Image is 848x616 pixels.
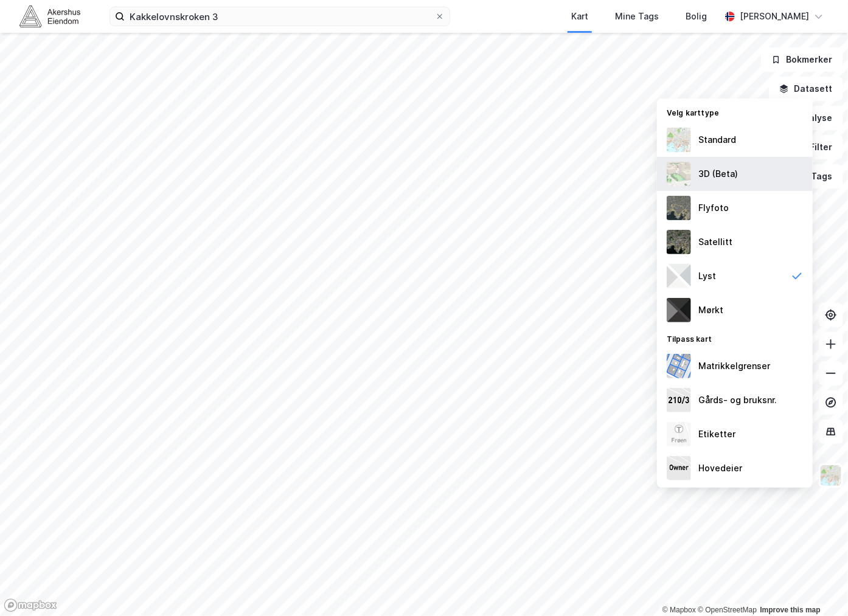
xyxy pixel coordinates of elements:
img: nCdM7BzjoCAAAAAElFTkSuQmCC [667,298,691,322]
div: Velg karttype [657,101,813,123]
a: Improve this map [760,606,821,614]
img: luj3wr1y2y3+OchiMxRmMxRlscgabnMEmZ7DJGWxyBpucwSZnsMkZbHIGm5zBJmewyRlscgabnMEmZ7DJGWxyBpucwSZnsMkZ... [667,264,691,288]
div: Etiketter [698,427,735,441]
img: Z [667,196,691,220]
div: Tilpass kart [657,327,813,349]
a: Mapbox homepage [4,598,57,612]
img: majorOwner.b5e170eddb5c04bfeeff.jpeg [667,456,691,480]
div: Standard [698,133,736,147]
input: Søk på adresse, matrikkel, gårdeiere, leietakere eller personer [125,7,435,26]
img: Z [667,128,691,152]
img: Z [667,422,691,446]
div: 3D (Beta) [698,167,738,181]
a: Mapbox [662,606,696,614]
div: Satellitt [698,235,732,249]
div: Hovedeier [698,461,742,476]
img: 9k= [667,230,691,254]
div: Kontrollprogram for chat [787,558,848,616]
div: Flyfoto [698,201,729,215]
img: Z [819,464,843,487]
img: cadastreKeys.547ab17ec502f5a4ef2b.jpeg [667,388,691,412]
div: Bolig [686,9,707,24]
button: Bokmerker [761,47,843,72]
div: Lyst [698,269,716,283]
div: [PERSON_NAME] [740,9,809,24]
button: Datasett [769,77,843,101]
button: Tags [787,164,843,189]
div: Mørkt [698,303,723,317]
button: Filter [785,135,843,159]
img: akershus-eiendom-logo.9091f326c980b4bce74ccdd9f866810c.svg [19,5,80,27]
a: OpenStreetMap [698,606,757,614]
img: cadastreBorders.cfe08de4b5ddd52a10de.jpeg [667,354,691,378]
div: Kart [571,9,588,24]
iframe: Chat Widget [787,558,848,616]
div: Mine Tags [615,9,659,24]
img: Z [667,162,691,186]
div: Matrikkelgrenser [698,359,770,373]
div: Gårds- og bruksnr. [698,393,777,407]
